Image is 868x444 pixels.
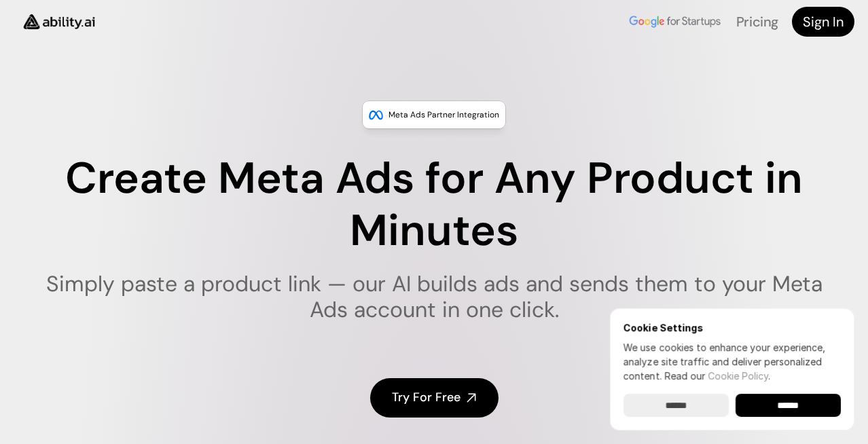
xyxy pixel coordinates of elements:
[370,378,499,417] a: Try For Free
[388,108,499,122] p: Meta Ads Partner Integration
[623,340,841,383] p: We use cookies to enhance your experience, analyze site traffic and deliver personalized content.
[803,12,844,31] h4: Sign In
[792,7,854,37] a: Sign In
[392,389,460,406] h4: Try For Free
[43,271,825,323] h1: Simply paste a product link — our AI builds ads and sends them to your Meta Ads account in one cl...
[664,370,770,382] span: Read our .
[43,153,825,257] h1: Create Meta Ads for Any Product in Minutes
[736,13,778,31] a: Pricing
[708,370,768,382] a: Cookie Policy
[623,322,841,333] h6: Cookie Settings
